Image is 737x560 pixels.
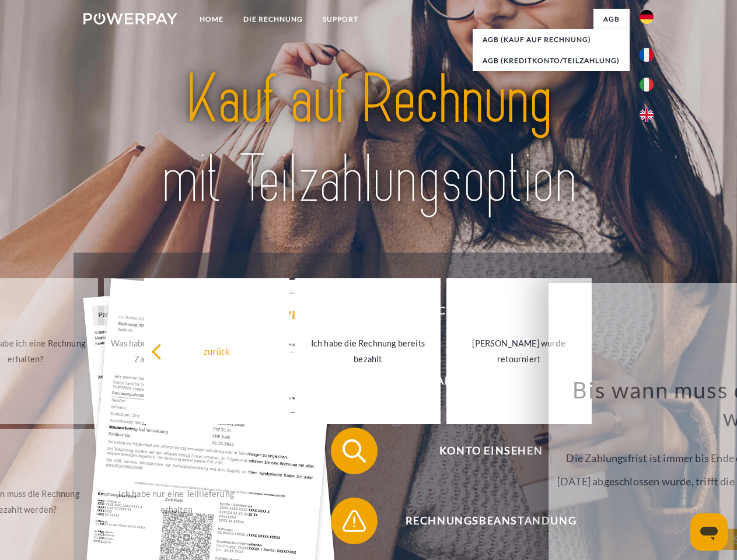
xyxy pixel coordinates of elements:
[331,498,634,544] button: Rechnungsbeanstandung
[340,436,369,466] img: qb_search.svg
[340,506,369,535] img: qb_warning.svg
[313,9,368,30] a: SUPPORT
[83,13,177,24] img: logo-powerpay-white.svg
[111,56,626,223] img: title-powerpay_de.svg
[593,9,630,30] a: agb
[348,498,634,544] span: Rechnungsbeanstandung
[233,9,313,30] a: DIE RECHNUNG
[111,335,242,367] div: Was habe ich noch offen, ist meine Zahlung eingegangen?
[640,78,654,92] img: it
[473,29,630,50] a: AGB (Kauf auf Rechnung)
[331,428,634,474] button: Konto einsehen
[640,48,654,62] img: fr
[640,108,654,122] img: en
[453,335,585,367] div: [PERSON_NAME] wurde retourniert
[151,343,282,359] div: zurück
[640,10,654,24] img: de
[690,513,728,551] iframe: Schaltfläche zum Öffnen des Messaging-Fensters
[111,486,242,517] div: Ich habe nur eine Teillieferung erhalten
[348,428,634,474] span: Konto einsehen
[104,278,249,424] a: Was habe ich noch offen, ist meine Zahlung eingegangen?
[190,9,233,30] a: Home
[473,50,630,71] a: AGB (Kreditkonto/Teilzahlung)
[302,335,434,367] div: Ich habe die Rechnung bereits bezahlt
